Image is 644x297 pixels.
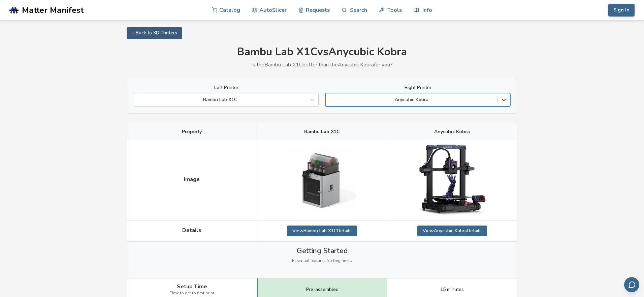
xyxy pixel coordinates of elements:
[434,129,470,135] span: Anycubic Kobra
[624,277,639,292] button: Send feedback via email
[608,4,635,17] button: Sign In
[292,259,352,263] span: Essential features for beginners
[184,176,200,182] span: Image
[182,227,201,233] span: Details
[287,226,357,236] a: ViewBambu Lab X1CDetails
[127,27,182,39] a: ← Back to 3D Printers
[297,247,348,255] span: Getting Started
[304,129,340,135] span: Bambu Lab X1C
[22,5,84,15] span: Matter Manifest
[134,85,319,90] label: Left Printer
[127,46,517,58] h1: Bambu Lab X1C vs Anycubic Kobra
[440,287,464,292] span: 15 minutes
[177,284,207,290] span: Setup Time
[182,129,202,135] span: Property
[288,146,356,214] img: Bambu Lab X1C
[417,226,487,236] a: ViewAnycubic KobraDetails
[137,97,139,102] input: Bambu Lab X1C
[127,62,517,68] p: Is the Bambu Lab X1C better than the Anycubic Kobra for you?
[170,291,214,296] span: Time to get to first print
[418,145,486,215] img: Anycubic Kobra
[306,287,339,292] span: Pre-assembled
[325,85,510,90] label: Right Printer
